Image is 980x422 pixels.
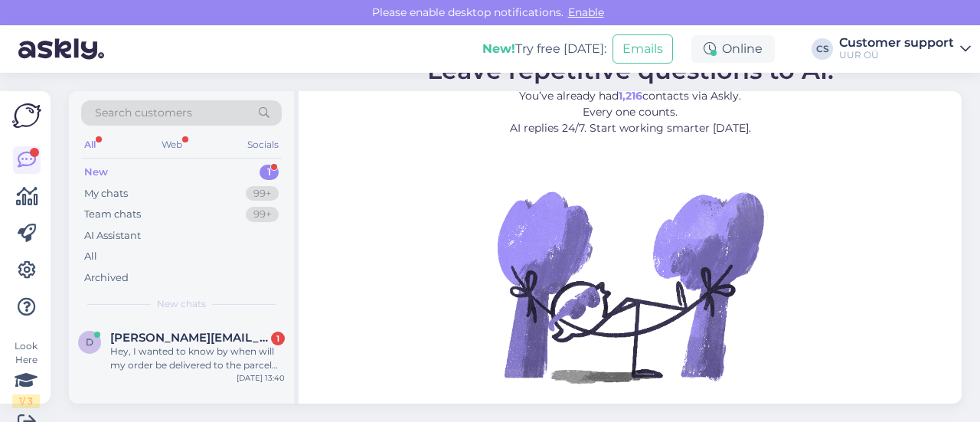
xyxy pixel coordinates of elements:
div: UUR OÜ [839,49,954,61]
div: All [84,249,97,264]
img: Askly Logo [12,103,41,128]
b: New! [482,41,515,56]
div: 99+ [246,186,279,201]
div: CS [812,38,833,60]
div: Try free [DATE]: [482,40,606,58]
div: Team chats [84,207,141,222]
div: [DATE] 13:40 [237,372,285,384]
div: AI Assistant [84,228,141,244]
span: New chats [157,297,206,311]
div: 1 [260,165,279,180]
span: Search customers [95,105,192,121]
div: All [81,135,99,155]
a: Customer supportUUR OÜ [839,37,971,61]
div: Web [158,135,185,155]
div: Customer support [839,37,954,49]
div: Look Here [12,339,40,408]
b: 1,216 [619,89,642,103]
div: 1 / 3 [12,394,40,408]
div: Hey, I wanted to know by when will my order be delivered to the parcel machine. Order #536608 [110,345,285,372]
div: Socials [244,135,282,155]
div: My chats [84,186,128,201]
div: 99+ [246,207,279,222]
span: d [86,336,93,348]
div: New [84,165,108,180]
span: durrah.abdullah@gmail.com [110,331,269,345]
div: 1 [271,332,285,345]
p: You’ve already had contacts via Askly. Every one counts. AI replies 24/7. Start working smarter [... [427,88,834,136]
div: Archived [84,270,129,286]
span: Enable [563,5,609,19]
button: Emails [612,34,673,64]
div: Online [691,35,775,63]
